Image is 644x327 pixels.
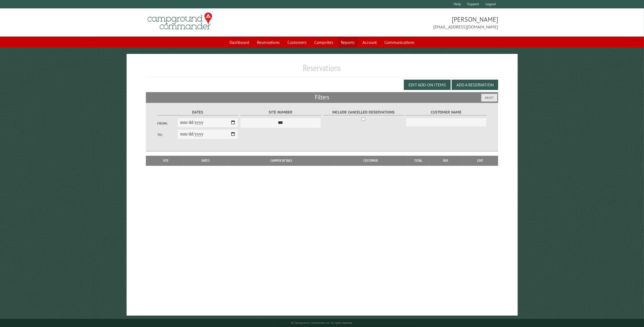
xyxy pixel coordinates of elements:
[334,156,407,166] th: Customer
[381,37,418,47] a: Communications
[404,80,451,90] button: Edit Add-on Items
[429,156,463,166] th: Due
[226,37,253,47] a: Dashboard
[146,92,498,102] h2: Filters
[149,156,183,166] th: Site
[284,37,310,47] a: Customers
[338,37,358,47] a: Reports
[157,121,178,126] label: From:
[323,109,404,115] label: Include Cancelled Reservations
[406,109,487,115] label: Customer Name
[311,37,337,47] a: Campsites
[183,156,228,166] th: Dates
[322,15,498,30] span: [PERSON_NAME] [EMAIL_ADDRESS][DOMAIN_NAME]
[407,156,429,166] th: Total
[146,63,498,77] h1: Reservations
[254,37,283,47] a: Reservations
[157,132,178,137] label: To:
[228,156,334,166] th: Camper Details
[463,156,498,166] th: Edit
[291,321,353,325] small: © Campground Commander LLC. All rights reserved.
[157,109,238,115] label: Dates
[481,94,497,102] button: Reset
[146,11,214,32] img: Campground Commander
[240,109,321,115] label: Site Number
[359,37,380,47] a: Account
[452,80,498,90] button: Add a Reservation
